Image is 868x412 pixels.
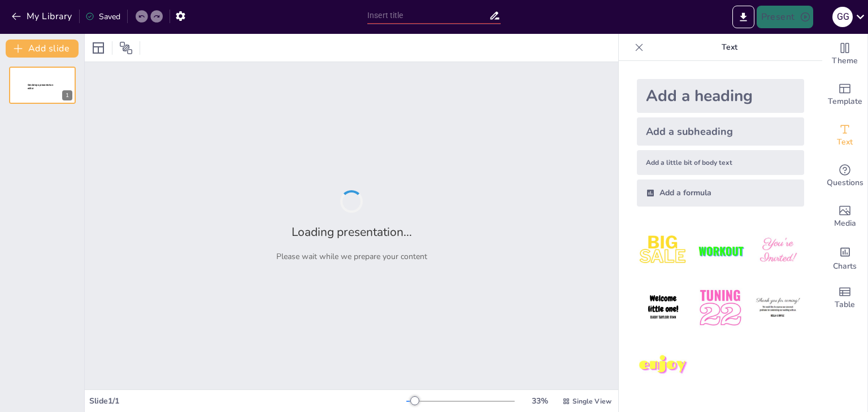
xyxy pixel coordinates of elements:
div: Layout [89,39,107,57]
span: Single View [572,397,611,406]
button: Export to PowerPoint [732,6,754,28]
div: Add a subheading [637,117,804,146]
div: Add a little bit of body text [637,150,804,175]
span: Media [834,217,856,230]
span: Charts [833,260,857,273]
div: 33 % [526,396,553,406]
img: 4.jpeg [637,282,689,334]
div: Get real-time input from your audience [822,156,867,196]
div: Add text boxes [822,115,867,156]
div: Add a formula [637,179,804,207]
div: 1 [9,67,76,104]
button: Add slide [6,40,79,58]
img: 3.jpeg [752,225,804,277]
button: My Library [8,7,77,25]
img: 6.jpeg [752,282,804,334]
div: Change the overall theme [822,34,867,74]
h2: Loading presentation... [292,224,412,240]
button: Present [757,6,813,28]
span: Sendsteps presentation editor [28,84,53,90]
div: Add a heading [637,79,804,113]
div: 1 [62,90,72,100]
div: Slide 1 / 1 [89,396,406,406]
span: Questions [827,177,863,189]
div: Add charts and graphs [822,237,867,278]
div: G G [832,7,853,27]
button: G G [832,6,853,28]
span: Text [837,136,853,148]
span: Template [828,95,862,108]
span: Theme [832,55,858,67]
span: Position [119,41,133,55]
img: 2.jpeg [694,225,747,277]
p: Please wait while we prepare your content [276,251,427,262]
div: Add images, graphics, shapes or video [822,196,867,237]
span: Table [835,299,855,311]
div: Add a table [822,278,867,318]
img: 5.jpeg [694,282,747,334]
div: Saved [85,11,120,22]
img: 1.jpeg [637,225,689,277]
p: Text [648,34,811,61]
img: 7.jpeg [637,339,689,392]
input: Insert title [367,7,489,24]
div: Add ready made slides [822,74,867,115]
